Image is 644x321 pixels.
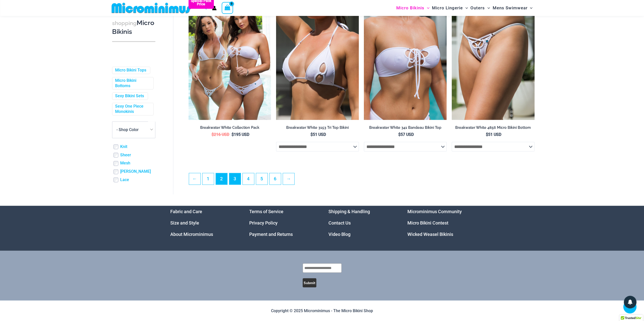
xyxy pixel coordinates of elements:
[189,173,200,185] a: ←
[216,173,227,185] span: Page 2
[249,209,283,214] a: Terms of Service
[212,6,217,10] a: Account icon link
[395,2,431,14] a: Micro BikinisMenu ToggleMenu Toggle
[115,104,150,114] a: Sexy One Piece Monokinis
[115,78,150,89] a: Micro Bikini Bottoms
[407,206,474,240] aside: Footer Widget 4
[485,2,490,14] span: Menu Toggle
[115,93,144,99] a: Sexy Bikini Sets
[407,232,453,237] a: Wicked Weasel Bikinis
[310,132,326,137] bdi: 51 USD
[469,2,491,14] a: OutersMenu ToggleMenu Toggle
[112,20,137,26] span: shopping
[249,220,278,226] a: Privacy Policy
[364,125,447,132] a: Breakwater White 341 Bandeau Bikini Top
[432,2,463,14] span: Micro Lingerie
[112,19,155,36] h3: Micro Bikinis
[407,209,462,214] a: Microminimus Community
[328,206,395,240] aside: Footer Widget 3
[269,173,281,185] a: Page 6
[303,278,316,287] button: Submit
[463,2,468,14] span: Menu Toggle
[310,132,313,137] span: $
[170,209,202,214] a: Fabric and Care
[189,125,271,132] a: Breakwater White Collection Pack
[120,144,127,150] a: Knit
[394,1,535,15] nav: Site Navigation
[470,2,485,14] span: Outers
[189,125,271,130] h2: Breakwater White Collection Pack
[112,122,155,138] span: - Shop Color
[396,2,424,14] span: Micro Bikinis
[116,127,139,132] span: - Shop Color
[486,132,488,137] span: $
[276,125,359,132] a: Breakwater White 3153 Tri Top Bikini
[202,173,214,185] a: Page 1
[431,2,469,14] a: Micro LingerieMenu ToggleMenu Toggle
[424,2,429,14] span: Menu Toggle
[452,125,534,132] a: Breakwater White 4856 Micro Bikini Bottom
[243,173,254,185] a: Page 4
[222,2,233,14] a: View Shopping Cart, empty
[249,232,293,237] a: Payment and Returns
[283,173,294,185] a: →
[120,161,130,166] a: Mesh
[452,125,534,130] h2: Breakwater White 4856 Micro Bikini Bottom
[328,220,351,226] a: Contact Us
[407,220,448,226] a: Micro Bikini Contest
[212,132,214,137] span: $
[232,132,234,137] span: $
[407,206,474,240] nav: Menu
[170,232,213,237] a: About Microminimus
[170,220,199,226] a: Size and Style
[328,209,370,214] a: Shipping & Handling
[170,206,237,240] aside: Footer Widget 1
[276,125,359,130] h2: Breakwater White 3153 Tri Top Bikini
[120,169,151,174] a: [PERSON_NAME]
[212,132,229,137] bdi: 216 USD
[256,173,267,185] a: Page 5
[364,125,447,130] h2: Breakwater White 341 Bandeau Bikini Top
[328,206,395,240] nav: Menu
[120,177,129,183] a: Lace
[249,206,316,240] aside: Footer Widget 2
[249,206,316,240] nav: Menu
[110,2,193,14] img: MM SHOP LOGO FLAT
[112,121,155,138] span: - Shop Color
[398,132,400,137] span: $
[486,132,501,137] bdi: 51 USD
[189,173,534,188] nav: Product Pagination
[492,2,527,14] span: Mens Swimwear
[398,132,413,137] bdi: 57 USD
[232,132,249,137] bdi: 195 USD
[491,2,534,14] a: Mens SwimwearMenu ToggleMenu Toggle
[120,153,131,158] a: Sheer
[527,2,532,14] span: Menu Toggle
[170,307,474,315] p: Copyright © 2025 Microminimus - The Micro Bikini Shop
[229,173,241,185] a: Page 3
[115,68,146,73] a: Micro Bikini Tops
[328,232,350,237] a: Video Blog
[170,206,237,240] nav: Menu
